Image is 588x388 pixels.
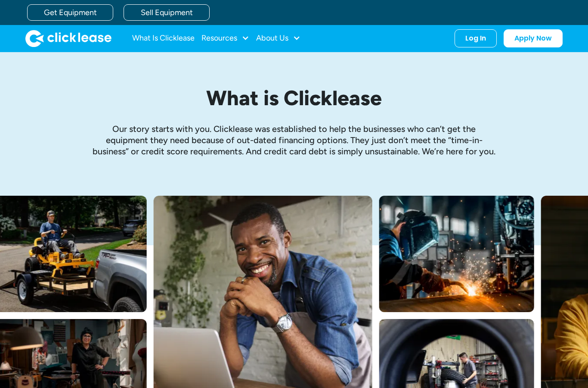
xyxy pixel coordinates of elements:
[27,4,113,21] a: Get Equipment
[201,30,249,47] div: Resources
[132,30,195,47] a: What Is Clicklease
[124,4,210,21] a: Sell Equipment
[256,30,300,47] div: About Us
[92,87,496,110] h1: What is Clicklease
[504,29,563,47] a: Apply Now
[92,123,496,157] p: Our story starts with you. Clicklease was established to help the businesses who can’t get the eq...
[379,196,534,312] img: A welder in a large mask working on a large pipe
[25,30,111,47] img: Clicklease logo
[465,34,486,43] div: Log In
[25,30,111,47] a: home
